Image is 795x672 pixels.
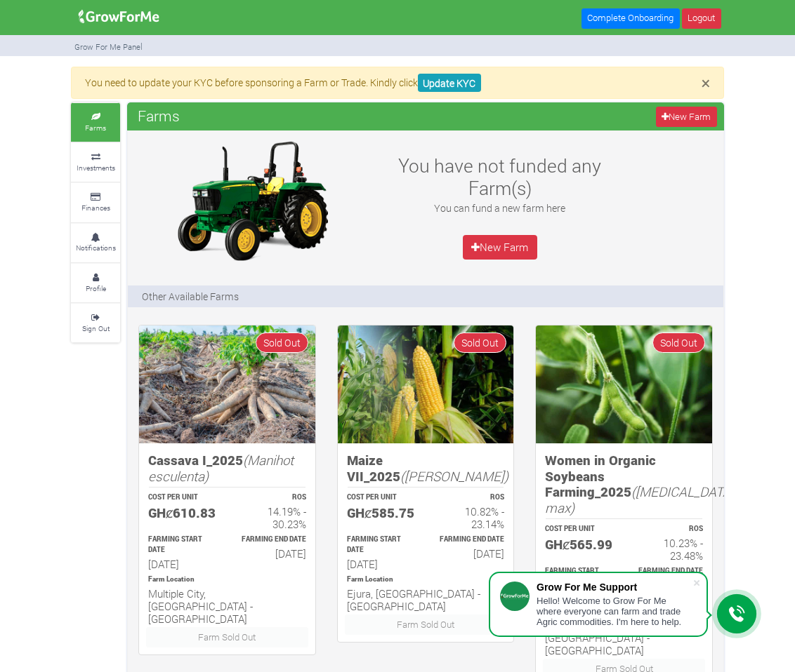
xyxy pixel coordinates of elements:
a: Profile [71,264,120,302]
a: Logout [682,8,721,29]
span: Sold Out [454,332,506,353]
span: Sold Out [256,332,308,353]
h6: [DATE] [239,547,305,560]
a: Finances [71,183,120,222]
span: Farms [134,102,183,130]
h5: GHȼ565.99 [545,537,611,553]
a: New Farm [656,107,717,127]
img: growforme image [74,3,164,31]
h6: 14.19% - 30.23% [239,505,305,530]
p: Estimated Farming End Date [438,535,504,545]
a: Investments [71,143,120,182]
a: Sign Out [71,304,120,342]
p: Location of Farm [347,574,505,585]
h6: 10.82% - 23.14% [438,505,504,530]
p: COST PER UNIT [545,524,611,535]
a: Farms [71,103,120,142]
a: Update KYC [418,74,481,93]
div: Hello! Welcome to Grow For Me where everyone can farm and trade Agric commodities. I'm here to help. [537,596,692,627]
h5: Women in Organic Soybeans Farming_2025 [545,452,703,516]
button: Close [702,75,710,91]
h6: [GEOGRAPHIC_DATA], [GEOGRAPHIC_DATA] - [GEOGRAPHIC_DATA] [545,619,703,657]
h6: [DATE] [148,558,214,570]
i: (Manihot esculenta) [148,451,294,485]
a: Complete Onboarding [582,8,680,29]
p: Estimated Farming End Date [637,566,703,577]
p: Estimated Farming Start Date [148,535,214,556]
p: ROS [637,524,703,535]
div: Grow For Me Support [537,582,692,593]
h6: Ejura, [GEOGRAPHIC_DATA] - [GEOGRAPHIC_DATA] [347,587,505,612]
p: Estimated Farming Start Date [545,566,611,587]
p: You need to update your KYC before sponsoring a Farm or Trade. Kindly click [85,75,710,90]
small: Investments [77,163,115,173]
img: growforme image [164,137,340,264]
img: growforme image [139,325,315,443]
p: Location of Farm [148,574,306,585]
h6: [DATE] [438,547,504,560]
small: Farms [85,123,106,133]
a: Notifications [71,224,120,262]
h6: [DATE] [347,558,413,570]
h6: 10.23% - 23.48% [637,537,703,562]
h5: GHȼ585.75 [347,505,413,521]
p: ROS [438,492,504,503]
span: Sold Out [652,332,705,353]
p: You can fund a new farm here [388,201,611,215]
img: growforme image [338,325,514,443]
small: Sign Out [82,323,110,333]
h5: Cassava I_2025 [148,452,306,484]
img: growforme image [536,325,712,443]
p: Estimated Farming Start Date [347,535,413,556]
h5: GHȼ610.83 [148,505,214,521]
h6: Multiple City, [GEOGRAPHIC_DATA] - [GEOGRAPHIC_DATA] [148,587,306,625]
p: Estimated Farming End Date [239,535,305,545]
small: Profile [86,283,106,293]
p: COST PER UNIT [148,492,214,503]
span: × [702,72,710,93]
a: New Farm [463,235,537,260]
small: Finances [81,203,110,213]
h3: You have not funded any Farm(s) [388,154,611,199]
h5: Maize VII_2025 [347,452,505,484]
p: Other Available Farms [142,289,239,304]
i: ([MEDICAL_DATA] max) [545,483,735,516]
p: ROS [239,492,305,503]
small: Grow For Me Panel [74,41,143,52]
p: COST PER UNIT [347,492,413,503]
i: ([PERSON_NAME]) [400,467,508,485]
small: Notifications [76,243,116,253]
